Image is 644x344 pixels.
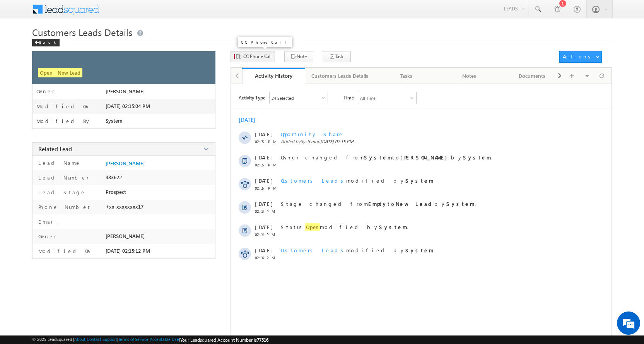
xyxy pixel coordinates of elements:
span: Customers Leads [281,247,346,253]
div: Notes [444,71,494,80]
span: [DATE] 02:15:12 PM [106,248,150,254]
label: Lead Name [36,159,81,166]
a: About [74,337,85,342]
button: Note [284,51,313,62]
span: Stage changed from to by . [281,200,476,207]
label: Email [36,218,63,225]
span: modified by [281,247,434,253]
strong: System [379,224,407,230]
span: [DATE] [255,131,272,137]
span: Open [305,223,320,231]
span: System [106,118,123,124]
div: [DATE] [239,116,264,123]
label: Owner [36,88,55,94]
strong: Empty [368,200,388,207]
span: Time [343,92,354,103]
strong: System [364,154,392,161]
a: Contact Support [87,337,117,342]
span: [PERSON_NAME] [106,233,145,239]
label: Modified On [36,103,90,110]
label: Owner [36,233,56,240]
span: +xx-xxxxxxxx17 [106,204,143,210]
span: Related Lead [38,145,72,153]
span: 02:15 PM [255,186,278,190]
span: 02:14 PM [255,232,278,237]
span: 483622 [106,174,122,180]
span: [DATE] [255,200,272,207]
span: Status modified by . [281,223,408,231]
span: 77516 [257,337,268,343]
span: System [301,139,315,144]
span: [DATE] 02:15 PM [320,139,354,144]
label: Modified By [36,118,91,124]
strong: System [463,154,491,161]
a: Acceptable Use [150,337,179,342]
a: Notes [438,68,501,84]
a: Terms of Service [118,337,149,342]
a: Customers Leads Details [305,68,375,84]
a: Documents [501,68,564,84]
span: Prospect [106,189,126,195]
label: Lead Stage [36,189,86,195]
div: Owner Changed,Status Changed,Stage Changed,Source Changed,Notes & 19 more.. [270,92,328,104]
button: CC Phone Call [231,51,275,62]
span: © 2025 LeadSquared | | | | | [32,337,268,343]
span: Added by on [281,139,579,144]
div: Customers Leads Details [311,71,368,80]
strong: System [446,200,475,207]
label: Phone Number [36,204,90,210]
span: [DATE] 02:15:04 PM [106,103,150,109]
button: Task [322,51,351,62]
strong: System [405,247,434,253]
span: [DATE] [255,247,272,253]
strong: [PERSON_NAME] [400,154,451,161]
p: CC Phone Call [241,39,289,45]
span: CC Phone Call [243,53,272,60]
span: Customers Leads [281,177,346,184]
span: 02:15 PM [255,163,278,167]
strong: System [405,177,434,184]
span: 02:14 PM [255,255,278,260]
div: Activity History [248,72,299,79]
a: [PERSON_NAME] [106,160,145,166]
span: Activity Type [239,92,265,103]
div: Actions [563,53,593,60]
span: [DATE] [255,177,272,184]
span: Opportunity Share [281,131,344,137]
span: modified by [281,177,434,184]
strong: New Lead [396,200,434,207]
span: Owner changed from to by . [281,154,492,161]
a: Activity History [242,68,305,84]
span: Customers Leads Details [32,26,132,38]
label: Modified On [36,248,92,254]
span: 02:14 PM [255,209,278,214]
div: All Time [360,96,376,101]
div: Documents [507,71,557,80]
span: [DATE] [255,154,272,161]
button: Actions [559,51,602,63]
div: 24 Selected [272,96,294,101]
span: Open - New Lead [38,68,82,77]
div: Back [32,39,60,46]
span: [DATE] [255,224,272,230]
span: Your Leadsquared Account Number is [180,337,268,343]
span: 02:15 PM [255,139,278,144]
div: Tasks [381,71,431,80]
span: [PERSON_NAME] [106,88,145,94]
a: Tasks [375,68,438,84]
label: Lead Number [36,174,89,181]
